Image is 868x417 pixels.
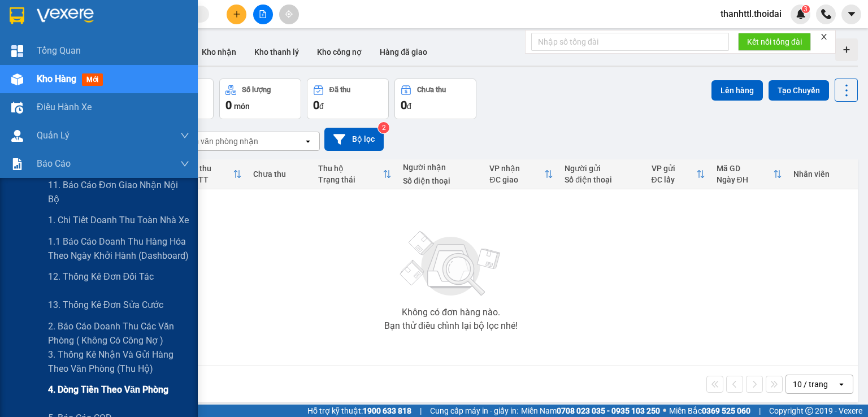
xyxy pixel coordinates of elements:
[253,170,307,179] div: Chưa thu
[182,159,247,189] th: Toggle SortBy
[11,102,23,114] img: warehouse-icon
[371,38,436,66] button: Hàng đã giao
[557,406,660,415] strong: 0708 023 035 - 0935 103 250
[11,158,23,170] img: solution-icon
[307,405,411,417] span: Hỗ trợ kỹ thuật:
[531,33,729,51] input: Nhập số tổng đài
[324,128,384,151] button: Bộ lọc
[319,102,324,111] span: đ
[11,73,23,85] img: warehouse-icon
[717,175,773,184] div: Ngày ĐH
[48,347,189,376] span: 3. Thống kê nhận và gửi hàng theo văn phòng (thu hộ)
[11,130,23,142] img: warehouse-icon
[420,405,422,417] span: |
[227,5,246,24] button: plus
[11,45,23,57] img: dashboard-icon
[669,405,750,417] span: Miền Bắc
[711,80,763,101] button: Lên hàng
[308,38,371,66] button: Kho công nợ
[318,164,383,173] div: Thu hộ
[417,86,446,94] div: Chưa thu
[747,36,802,48] span: Kết nối tổng đài
[303,137,313,146] svg: open
[384,322,518,331] div: Bạn thử điều chỉnh lại bộ lọc nhé!
[759,405,761,417] span: |
[793,170,852,179] div: Nhân viên
[802,5,810,13] sup: 3
[188,164,232,173] div: Đã thu
[10,7,24,24] img: logo-vxr
[225,98,232,112] span: 0
[401,98,407,112] span: 0
[48,298,163,312] span: 13. Thống kê đơn sửa cước
[738,33,811,51] button: Kết nối tổng đài
[717,164,773,173] div: Mã GD
[313,159,398,189] th: Toggle SortBy
[711,159,788,189] th: Toggle SortBy
[233,10,241,18] span: plus
[363,406,411,415] strong: 1900 633 818
[37,128,70,142] span: Quản Lý
[394,224,507,303] img: svg+xml;base64,PHN2ZyBjbGFzcz0ibGlzdC1wbHVnX19zdmciIHhtbG5zPSJodHRwOi8vd3d3LnczLm9yZy8yMDAwL3N2Zy...
[484,159,559,189] th: Toggle SortBy
[711,7,791,21] span: thanhttl.thoidai
[219,79,301,119] button: Số lượng0món
[489,164,544,173] div: VP nhận
[796,9,806,19] img: icon-new-feature
[378,122,389,133] sup: 2
[259,10,267,18] span: file-add
[489,175,544,184] div: ĐC giao
[285,10,293,18] span: aim
[180,131,189,140] span: down
[847,9,857,19] span: caret-down
[835,38,858,61] div: Tạo kho hàng mới
[821,9,831,19] img: phone-icon
[234,102,250,111] span: món
[805,407,813,415] span: copyright
[652,164,696,173] div: VP gửi
[37,73,76,84] span: Kho hàng
[769,80,829,101] button: Tạo Chuyến
[565,164,640,173] div: Người gửi
[245,38,308,66] button: Kho thanh lý
[48,178,189,206] span: 11. Báo cáo đơn giao nhận nội bộ
[37,100,92,114] span: Điều hành xe
[253,5,273,24] button: file-add
[804,5,808,13] span: 3
[837,380,846,389] svg: open
[48,270,154,284] span: 12. Thống kê đơn đối tác
[193,38,245,66] button: Kho nhận
[318,175,383,184] div: Trạng thái
[48,234,189,263] span: 1.1 Báo cáo doanh thu hàng hóa theo ngày khởi hành (dashboard)
[565,175,640,184] div: Số điện thoại
[313,98,319,112] span: 0
[37,44,81,58] span: Tổng Quan
[394,79,476,119] button: Chưa thu0đ
[521,405,660,417] span: Miền Nam
[307,79,389,119] button: Đã thu0đ
[329,86,350,94] div: Đã thu
[430,405,518,417] span: Cung cấp máy in - giấy in:
[646,159,711,189] th: Toggle SortBy
[48,383,168,397] span: 4. Dòng tiền theo văn phòng
[48,319,189,347] span: 2. Báo cáo doanh thu các văn phòng ( không có công nợ )
[82,73,103,86] span: mới
[402,308,500,317] div: Không có đơn hàng nào.
[702,406,750,415] strong: 0369 525 060
[652,175,696,184] div: ĐC lấy
[180,136,258,147] div: Chọn văn phòng nhận
[403,163,478,172] div: Người nhận
[663,409,666,413] span: ⚪️
[403,176,478,185] div: Số điện thoại
[820,33,828,41] span: close
[242,86,271,94] div: Số lượng
[793,379,828,390] div: 10 / trang
[841,5,861,24] button: caret-down
[180,159,189,168] span: down
[407,102,411,111] span: đ
[37,157,71,171] span: Báo cáo
[48,213,189,227] span: 1. Chi tiết doanh thu toàn nhà xe
[188,175,232,184] div: HTTT
[279,5,299,24] button: aim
